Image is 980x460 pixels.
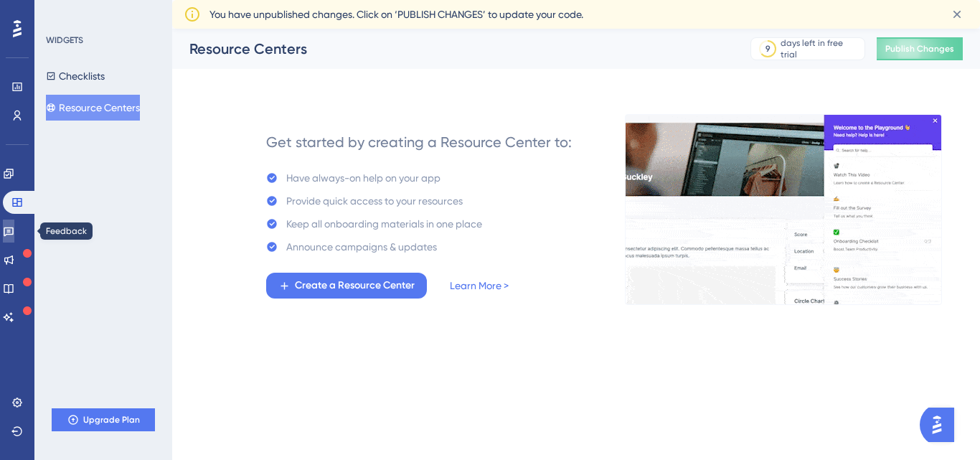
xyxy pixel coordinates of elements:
a: Learn More > [450,277,509,294]
button: Publish Changes [877,37,963,60]
button: Checklists [46,63,105,89]
div: Announce campaigns & updates [286,238,437,255]
div: Have always-on help on your app [286,169,440,187]
div: Keep all onboarding materials in one place [286,215,482,233]
div: Provide quick access to your resources [286,192,463,210]
span: Upgrade Plan [83,414,140,426]
span: Create a Resource Center [295,277,415,294]
span: You have unpublished changes. Click on ‘PUBLISH CHANGES’ to update your code. [209,6,583,23]
div: 9 [765,43,771,55]
button: Resource Centers [46,95,140,121]
div: days left in free trial [781,37,860,60]
iframe: UserGuiding AI Assistant Launcher [920,403,963,446]
div: WIDGETS [46,34,83,46]
img: 0356d1974f90e2cc51a660023af54dec.gif [625,114,942,305]
div: Get started by creating a Resource Center to: [266,132,572,152]
span: Publish Changes [885,43,954,55]
button: Create a Resource Center [266,273,427,299]
button: Upgrade Plan [52,408,155,431]
div: Resource Centers [189,39,715,59]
